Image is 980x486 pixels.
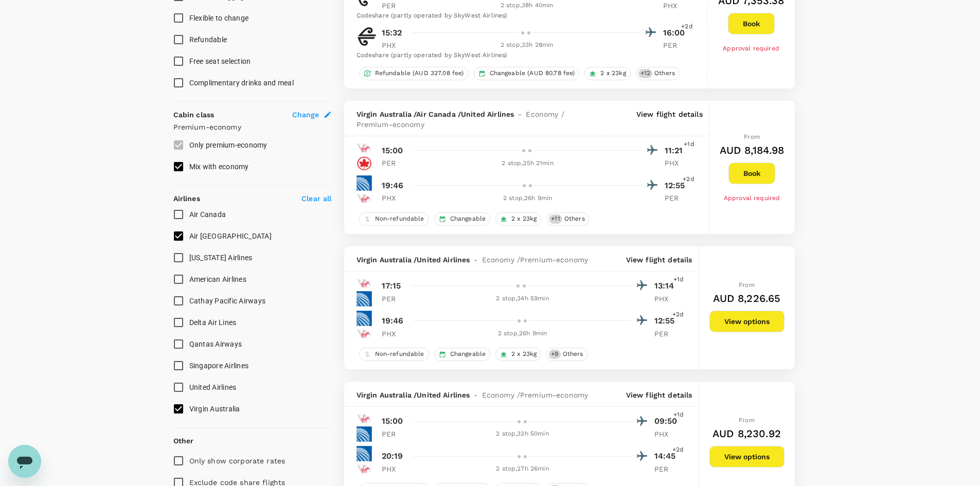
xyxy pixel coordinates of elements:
div: 2 x 23kg [495,348,541,361]
p: PHX [382,193,407,203]
div: Codeshare (partly operated by SkyWest Airlines) [357,50,689,61]
span: Changeable [446,350,490,358]
span: Singapore Airlines [189,362,249,370]
div: Refundable (AUD 327.08 fee) [359,67,469,80]
div: +11Others [546,212,589,226]
span: Others [560,214,589,223]
h6: AUD 8,184.98 [720,142,785,158]
div: Changeable (AUD 80.78 fee) [474,67,580,80]
p: View flight details [626,255,692,265]
p: PHX [382,464,407,474]
span: 2 x 23kg [507,214,541,223]
span: Refundable [189,35,227,44]
span: +1d [684,139,694,150]
span: +2d [683,174,694,185]
span: +2d [672,310,684,320]
p: PER [382,1,407,11]
span: Mix with economy [189,163,249,171]
p: 20:19 [382,450,403,462]
button: Book [728,163,775,184]
div: 2 stop , 35h 21min [414,158,642,169]
span: Delta Air Lines [189,318,237,327]
p: Other [173,436,194,446]
span: - [470,390,482,400]
p: PER [654,329,680,339]
p: PHX [382,329,407,339]
div: 2 stop , 38h 40min [414,1,640,11]
p: PHX [665,158,690,168]
span: +1d [673,410,684,420]
span: Only premium-economy [189,141,268,149]
span: +2d [681,22,692,32]
span: 2 x 23kg [507,350,541,358]
span: Virgin Australia / United Airlines [357,390,470,400]
p: 14:45 [654,450,680,462]
div: +12Others [636,67,680,80]
p: PER [665,193,690,203]
span: Premium-economy [520,390,588,400]
p: 16:00 [663,27,689,39]
p: Only show corporate rates [189,456,286,466]
p: PER [663,40,689,50]
span: Economy / [482,255,520,265]
p: 12:55 [654,315,680,327]
span: United Airlines [189,383,237,391]
span: Virgin Australia / Air Canada / United Airlines [357,109,514,119]
p: PHX [654,294,680,304]
strong: Cabin class [173,111,215,119]
p: 09:50 [654,415,680,427]
img: NZ [357,26,377,47]
p: 15:00 [382,415,403,427]
span: + 11 [549,214,562,223]
span: Air [GEOGRAPHIC_DATA] [189,232,272,240]
p: PHX [654,429,680,439]
span: Premium-economy [520,255,588,265]
p: Premium-economy [173,122,332,132]
p: View flight details [636,109,703,130]
p: PER [654,464,680,474]
span: 2 x 23kg [596,69,630,78]
div: Non-refundable [359,348,429,361]
span: +2d [672,445,684,455]
div: 2 stop , 26h 9min [414,193,642,204]
p: 15:32 [382,27,402,39]
span: American Airlines [189,275,246,283]
p: PER [382,429,407,439]
span: Qantas Airways [189,340,242,348]
span: Approval required [723,45,779,52]
span: Free seat selection [189,57,251,65]
span: Economy / [526,109,564,119]
div: 2 x 23kg [584,67,630,80]
iframe: Button to launch messaging window [8,445,41,478]
span: Premium-economy [357,119,424,130]
img: VA [357,326,372,341]
span: Flexible to change [189,14,249,22]
span: Changeable (AUD 80.78 fee) [486,69,579,78]
p: View flight details [626,390,692,400]
span: + 9 [549,350,560,358]
button: View options [709,446,785,467]
span: Others [650,69,679,78]
p: PHX [663,1,689,11]
div: +9Others [546,348,587,361]
img: VA [357,411,372,426]
div: 2 stop , 26h 9min [414,329,632,339]
p: 15:00 [382,145,403,157]
span: [US_STATE] Airlines [189,254,253,262]
p: PHX [382,40,407,50]
span: Non-refundable [371,350,429,358]
strong: Airlines [173,194,200,203]
span: From [744,133,760,140]
div: 2 stop , 27h 26min [414,464,632,474]
span: Refundable (AUD 327.08 fee) [371,69,468,78]
img: VA [357,191,372,206]
img: UA [357,446,372,461]
div: Changeable [434,348,491,361]
div: Changeable [434,212,491,226]
p: PER [382,294,407,304]
span: From [739,417,755,424]
img: AC [357,156,372,171]
img: VA [357,461,372,477]
div: 2 stop , 33h 50min [414,429,632,439]
div: 2 stop , 34h 59min [414,294,632,304]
